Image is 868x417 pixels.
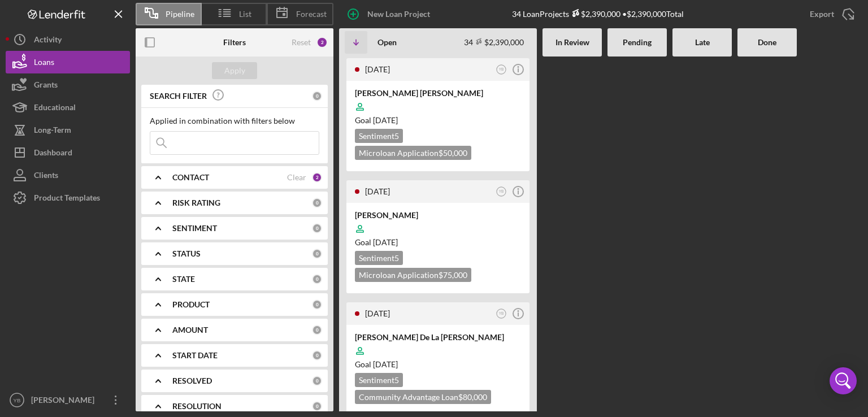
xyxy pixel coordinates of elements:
[34,119,71,144] div: Long-Term
[172,325,208,335] b: AMOUNT
[355,129,403,143] div: Sentiment 5
[312,274,322,284] div: 0
[345,179,531,295] a: [DATE]YB[PERSON_NAME]Goal [DATE]Sentiment5Microloan Application$75,000
[223,38,246,47] b: Filters
[355,251,403,265] div: Sentiment 5
[14,397,21,403] text: YB
[355,359,398,369] span: Goal
[367,3,430,25] div: New Loan Project
[798,3,862,25] button: Export
[499,189,504,193] text: YB
[373,115,398,125] time: 09/28/2025
[499,67,504,71] text: YB
[292,38,311,47] div: Reset
[312,172,322,183] div: 2
[345,301,531,417] a: [DATE]YB[PERSON_NAME] De La [PERSON_NAME]Goal [DATE]Sentiment5Community Advantage Loan$80,000
[355,88,521,99] div: [PERSON_NAME] [PERSON_NAME]
[365,64,390,74] time: 2025-08-07 17:57
[34,73,58,99] div: Grants
[287,173,306,182] div: Clear
[695,38,710,47] b: Late
[172,224,217,233] b: SENTIMENT
[166,10,194,19] span: Pipeline
[365,309,390,318] time: 2025-08-06 19:06
[172,173,209,182] b: CONTACT
[28,389,102,414] div: [PERSON_NAME]
[355,146,471,160] div: Microloan Application $50,000
[312,249,322,259] div: 0
[355,373,403,387] div: Sentiment 5
[810,3,834,25] div: Export
[6,389,130,411] button: YB[PERSON_NAME]
[569,9,620,19] div: $2,390,000
[355,210,521,221] div: [PERSON_NAME]
[312,91,322,101] div: 0
[34,28,62,54] div: Activity
[172,198,220,207] b: RISK RATING
[758,38,776,47] b: Done
[312,198,322,208] div: 0
[6,164,130,186] button: Clients
[212,62,257,79] button: Apply
[312,223,322,233] div: 0
[172,351,218,360] b: START DATE
[312,299,322,310] div: 0
[296,10,327,19] span: Forecast
[312,376,322,386] div: 0
[355,115,398,125] span: Goal
[512,9,684,19] div: 34 Loan Projects • $2,390,000 Total
[312,350,322,360] div: 0
[355,332,521,343] div: [PERSON_NAME] De La [PERSON_NAME]
[34,96,76,121] div: Educational
[555,38,589,47] b: In Review
[494,306,509,322] button: YB
[150,92,207,101] b: SEARCH FILTER
[830,367,857,394] div: Open Intercom Messenger
[339,3,441,25] button: New Loan Project
[172,275,195,284] b: STATE
[373,359,398,369] time: 09/20/2025
[6,141,130,164] button: Dashboard
[172,402,222,411] b: RESOLUTION
[172,300,210,309] b: PRODUCT
[355,237,398,247] span: Goal
[6,51,130,73] button: Loans
[34,164,58,189] div: Clients
[6,28,130,51] button: Activity
[6,119,130,141] button: Long-Term
[494,184,509,199] button: YB
[373,237,398,247] time: 10/05/2025
[34,186,100,212] div: Product Templates
[316,37,328,48] div: 2
[6,96,130,119] button: Educational
[494,62,509,77] button: YB
[239,10,251,19] span: List
[464,37,524,47] div: 34 $2,390,000
[172,249,201,258] b: STATUS
[365,186,390,196] time: 2025-08-07 12:50
[150,116,319,125] div: Applied in combination with filters below
[172,376,212,385] b: RESOLVED
[312,325,322,335] div: 0
[312,401,322,411] div: 0
[623,38,652,47] b: Pending
[6,186,130,209] button: Product Templates
[377,38,397,47] b: Open
[355,390,491,404] div: Community Advantage Loan $80,000
[6,73,130,96] button: Grants
[355,268,471,282] div: Microloan Application $75,000
[345,57,531,173] a: [DATE]YB[PERSON_NAME] [PERSON_NAME]Goal [DATE]Sentiment5Microloan Application$50,000
[34,51,54,76] div: Loans
[34,141,72,167] div: Dashboard
[499,311,504,315] text: YB
[224,62,245,79] div: Apply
